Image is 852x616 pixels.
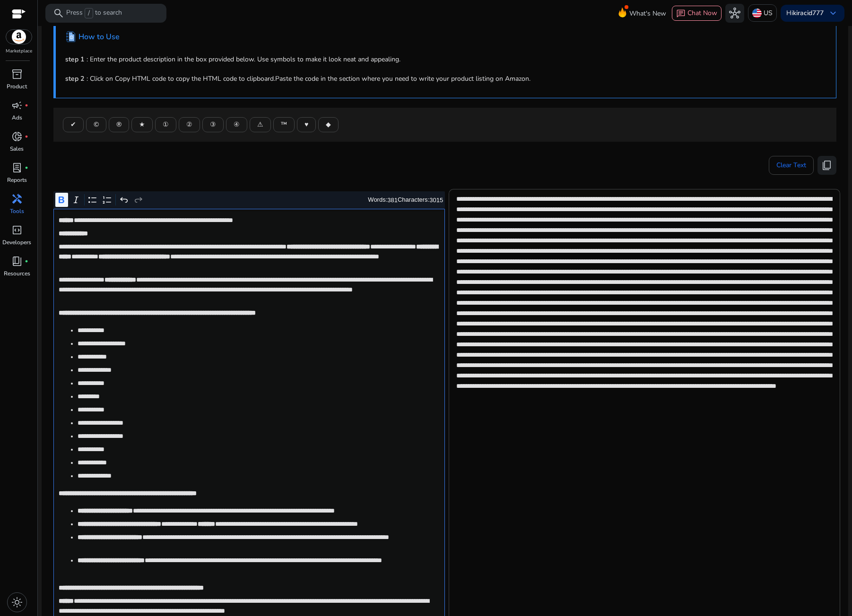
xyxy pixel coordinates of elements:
[63,117,84,132] button: ✔
[764,5,773,21] p: US
[53,191,445,209] div: Editor toolbar
[429,197,443,204] label: 3015
[769,156,814,175] button: Clear Text
[304,120,308,129] span: ♥
[250,117,271,132] button: ⚠
[25,135,28,138] span: fiber_manual_record
[6,48,32,55] p: Marketplace
[672,6,722,21] button: chatChat Now
[281,120,287,129] span: ™
[94,120,99,129] span: ©
[257,120,263,129] span: ⚠
[226,117,247,132] button: ④
[139,120,145,129] span: ★
[676,9,686,18] span: chat
[65,54,826,64] p: : Enter the product description in the box provided below. Use symbols to make it look neat and a...
[326,120,331,129] span: ◆
[53,8,64,19] span: search
[4,269,30,278] p: Resources
[10,207,24,215] p: Tools
[297,117,316,132] button: ♥
[186,120,192,129] span: ②
[234,120,240,129] span: ④
[70,120,76,129] span: ✔
[793,9,824,17] b: kiracid777
[11,256,23,267] span: book_4
[155,117,176,132] button: ①
[116,120,122,129] span: ®
[729,8,740,19] span: hub
[817,156,836,175] button: content_copy
[318,117,339,132] button: ◆
[2,238,31,247] p: Developers
[65,74,826,84] p: : Click on Copy HTML code to copy the HTML code to clipboard.Paste the code in the section where ...
[273,117,295,132] button: ™
[687,9,717,17] span: Chat Now
[11,193,23,205] span: handyman
[11,68,23,80] span: inventory_2
[78,33,120,42] h4: How to Use
[368,194,443,206] div: Words: Characters:
[66,8,122,18] p: Press to search
[752,9,762,18] img: us.svg
[7,82,27,91] p: Product
[109,117,129,132] button: ®
[11,162,23,173] span: lab_profile
[25,259,28,263] span: fiber_manual_record
[202,117,224,132] button: ③
[210,120,216,129] span: ③
[86,117,106,132] button: ©
[629,5,666,22] span: What's New
[776,156,806,175] span: Clear Text
[11,131,23,142] span: donut_small
[12,113,22,122] p: Ads
[10,145,24,153] p: Sales
[821,160,833,171] span: content_copy
[85,8,93,18] span: /
[827,8,839,19] span: keyboard_arrow_down
[11,597,23,608] span: light_mode
[25,166,28,170] span: fiber_manual_record
[725,4,744,23] button: hub
[131,117,153,132] button: ★
[6,30,32,44] img: amazon.svg
[179,117,200,132] button: ②
[11,224,23,236] span: code_blocks
[387,197,398,204] label: 381
[163,120,169,129] span: ①
[11,100,23,111] span: campaign
[786,10,824,17] p: Hi
[65,55,84,64] b: step 1
[65,74,84,83] b: step 2
[7,176,27,184] p: Reports
[25,103,28,107] span: fiber_manual_record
